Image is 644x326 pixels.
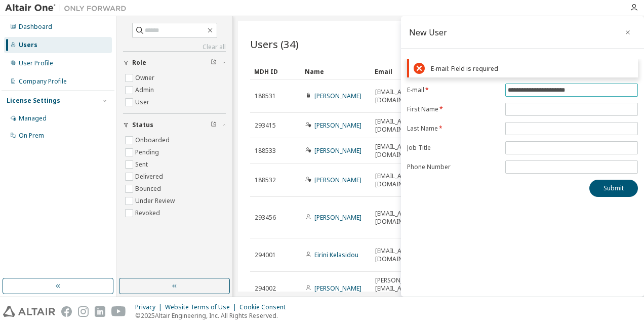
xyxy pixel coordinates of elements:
span: 188531 [255,92,276,100]
a: [PERSON_NAME] [314,92,361,100]
a: Eirini Kelasidou [314,251,358,259]
label: Owner [135,72,156,84]
span: Users (34) [250,37,299,51]
span: 188533 [255,147,276,155]
label: Phone Number [407,163,499,171]
span: 293415 [255,121,276,130]
p: © 2025 Altair Engineering, Inc. All Rights Reserved. [135,311,292,320]
div: Name [305,63,367,79]
span: 294002 [255,284,276,293]
span: [EMAIL_ADDRESS][DOMAIN_NAME] [375,117,426,134]
label: Revoked [135,207,162,219]
div: License Settings [7,97,60,105]
label: Admin [135,84,156,96]
label: Job Title [407,144,499,152]
a: [PERSON_NAME] [314,146,361,155]
span: [EMAIL_ADDRESS][DOMAIN_NAME] [375,143,426,159]
span: Clear filter [211,59,217,67]
div: Managed [19,114,47,123]
div: Privacy [135,303,165,311]
div: MDH ID [254,63,297,79]
span: [EMAIL_ADDRESS][DOMAIN_NAME] [375,210,426,226]
a: Clear all [123,43,226,51]
div: Company Profile [19,77,67,86]
span: Role [132,59,146,67]
div: On Prem [19,132,44,140]
img: Altair One [5,3,132,13]
span: 188532 [255,176,276,184]
label: Onboarded [135,134,172,146]
span: 293456 [255,214,276,222]
a: [PERSON_NAME] [314,176,361,184]
div: Users [19,41,37,49]
label: Last Name [407,125,499,133]
img: facebook.svg [61,306,72,317]
button: Role [123,52,226,74]
div: Cookie Consent [239,303,292,311]
img: linkedin.svg [95,306,105,317]
img: altair_logo.svg [3,306,55,317]
div: New User [409,28,447,36]
span: [EMAIL_ADDRESS][DOMAIN_NAME] [375,172,426,188]
div: User Profile [19,59,53,67]
img: youtube.svg [111,306,126,317]
span: [PERSON_NAME][EMAIL_ADDRESS][DOMAIN_NAME] [375,276,426,301]
a: [PERSON_NAME] [314,213,361,222]
label: Sent [135,158,150,171]
div: Dashboard [19,23,52,31]
a: [PERSON_NAME] [314,121,361,130]
label: Pending [135,146,161,158]
span: [EMAIL_ADDRESS][DOMAIN_NAME] [375,247,426,263]
img: instagram.svg [78,306,89,317]
span: Clear filter [211,121,217,129]
div: Website Terms of Use [165,303,239,311]
label: Bounced [135,183,163,195]
span: Status [132,121,153,129]
div: E-mail: Field is required [431,65,633,72]
label: E-mail [407,86,499,94]
label: First Name [407,105,499,113]
div: Email [375,63,417,79]
a: [PERSON_NAME] [314,284,361,293]
button: Submit [589,180,638,197]
span: [EMAIL_ADDRESS][DOMAIN_NAME] [375,88,426,104]
label: User [135,96,151,108]
button: Status [123,114,226,136]
label: Delivered [135,171,165,183]
label: Under Review [135,195,177,207]
span: 294001 [255,251,276,259]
